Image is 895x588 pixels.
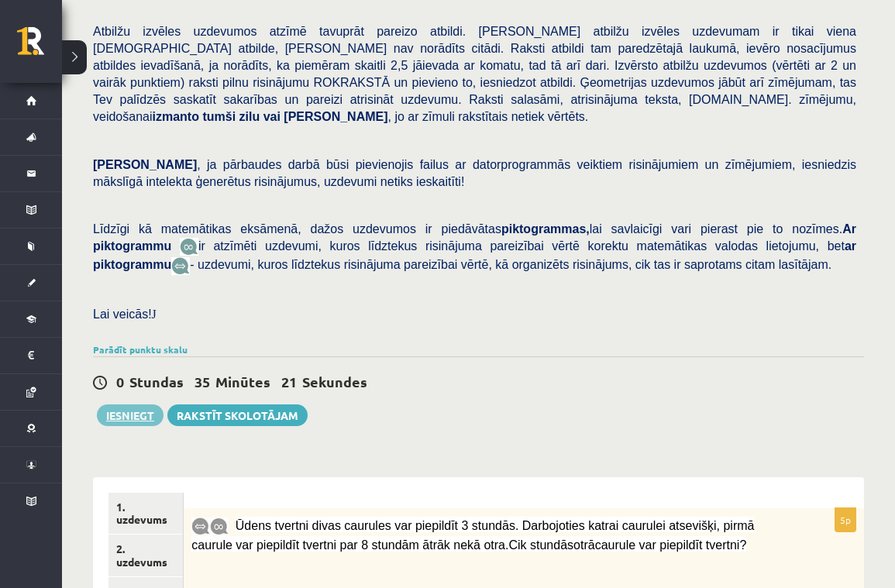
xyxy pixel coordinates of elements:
img: wKvN42sLe3LLwAAAABJRU5ErkJggg== [171,257,190,275]
span: ir atzīmēti uzdevumi, kuros līdztekus risinājuma pareizībai vērtē korektu matemātikas valodas lie... [93,239,856,271]
img: 9k= [210,518,229,535]
b: izmanto [153,110,199,123]
span: J [152,308,157,321]
span: Lai veicās! [93,308,152,321]
span: Līdzīgi kā matemātikas eksāmenā, dažos uzdevumos ir piedāvātas lai savlaicīgi vari pierast pie to... [93,222,856,253]
button: Iesniegt [97,404,164,426]
a: Rakstīt skolotājam [167,404,308,426]
span: caurule var piepildīt tvertni? [595,538,747,552]
a: Parādīt punktu skalu [93,343,188,356]
span: Cik stundās [508,538,573,552]
b: tumši zilu vai [PERSON_NAME] [202,110,387,123]
a: 2. uzdevums [108,535,183,576]
span: Stundas [129,373,184,390]
span: - uzdevumi, kuros līdztekus risinājuma pareizībai vērtē, kā organizēts risinājums, cik tas ir sap... [190,258,831,271]
span: 21 [281,373,297,390]
b: piktogrammas, [501,222,590,236]
body: Визуальный текстовый редактор, wiswyg-editor-user-answer-47433889468800 [15,15,648,32]
span: Sekundes [302,373,367,390]
span: Ūdens tvertni divas caurules var piepildīt 3 stundās. Darbojoties katrai caurulei atsevišķi, pirm... [191,519,754,552]
span: Minūtes [215,373,270,390]
a: Rīgas 1. Tālmācības vidusskola [17,27,62,66]
span: Atbilžu izvēles uzdevumos atzīmē tavuprāt pareizo atbildi. [PERSON_NAME] atbilžu izvēles uzdevuma... [93,25,856,123]
span: , ja pārbaudes darbā būsi pievienojis failus ar datorprogrammās veiktiem risinājumiem un zīmējumi... [93,158,856,188]
span: [PERSON_NAME] [93,158,197,171]
span: 35 [194,373,210,390]
span: 0 [116,373,124,390]
a: 1. uzdevums [108,493,183,535]
img: JfuEzvunn4EvwAAAAASUVORK5CYII= [180,238,198,256]
p: 5p [835,507,856,532]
